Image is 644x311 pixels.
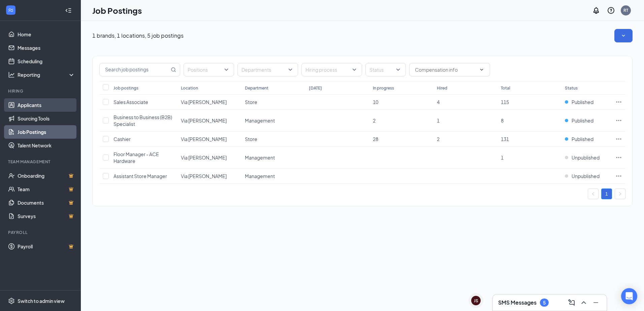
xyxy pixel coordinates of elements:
[245,173,275,179] span: Management
[373,99,378,105] span: 10
[497,81,561,95] th: Total
[373,136,378,142] span: 28
[373,117,376,124] span: 2
[178,110,241,132] td: Via Linda
[437,99,440,105] span: 4
[18,139,75,152] a: Talent Network
[501,136,509,142] span: 131
[18,196,75,209] a: DocumentsCrown
[615,117,622,124] svg: Ellipses
[8,298,15,304] svg: Settings
[241,95,305,110] td: Store
[479,67,484,72] svg: ChevronDown
[568,299,576,307] svg: ComposeMessage
[245,117,275,124] span: Management
[181,117,227,124] span: Via [PERSON_NAME]
[18,41,75,55] a: Messages
[588,188,599,199] button: left
[18,112,75,125] a: Sourcing Tools
[501,117,504,124] span: 8
[100,63,169,76] input: Search job postings
[369,81,433,95] th: In progress
[178,169,241,184] td: Via Linda
[18,298,65,304] div: Switch to admin view
[498,299,537,306] h3: SMS Messages
[178,95,241,110] td: Via Linda
[572,117,593,124] span: Published
[8,71,15,78] svg: Analysis
[241,110,305,132] td: Management
[592,6,600,14] svg: Notifications
[615,188,625,199] li: Next Page
[561,81,612,95] th: Status
[566,297,577,308] button: ComposeMessage
[501,99,509,105] span: 115
[65,7,72,14] svg: Collapse
[92,32,184,39] p: 1 brands, 1 locations, 5 job postings
[7,7,14,13] svg: WorkstreamLogo
[18,71,75,78] div: Reporting
[181,154,227,161] span: Via [PERSON_NAME]
[615,154,622,161] svg: Ellipses
[245,154,275,161] span: Management
[241,169,305,184] td: Management
[607,6,615,14] svg: QuestionInfo
[615,99,622,105] svg: Ellipses
[181,136,227,142] span: Via [PERSON_NAME]
[18,98,75,112] a: Applicants
[245,136,257,142] span: Store
[114,85,138,91] div: Job postings
[114,136,131,142] span: Cashier
[245,99,257,105] span: Store
[18,28,75,41] a: Home
[241,147,305,169] td: Management
[245,85,268,91] div: Department
[572,99,593,105] span: Published
[620,32,627,39] svg: SmallChevronDown
[437,117,440,124] span: 1
[181,85,198,91] div: Location
[8,88,74,94] div: Hiring
[572,173,600,179] span: Unpublished
[241,132,305,147] td: Store
[601,188,612,199] li: 1
[8,230,74,235] div: Payroll
[578,297,589,308] button: ChevronUp
[18,55,75,68] a: Scheduling
[623,7,628,13] div: RT
[602,189,612,199] a: 1
[437,136,440,142] span: 2
[114,151,159,164] span: Floor Manager - ACE Hardware
[592,299,600,307] svg: Minimize
[614,29,633,42] button: SmallChevronDown
[590,297,601,308] button: Minimize
[114,173,167,179] span: Assistant Store Manager
[18,209,75,223] a: SurveysCrown
[18,169,75,182] a: OnboardingCrown
[543,300,546,306] div: 5
[18,240,75,253] a: PayrollCrown
[588,188,599,199] li: Previous Page
[92,5,142,16] h1: Job Postings
[615,173,622,179] svg: Ellipses
[8,159,74,165] div: Team Management
[305,81,369,95] th: [DATE]
[615,136,622,142] svg: Ellipses
[181,99,227,105] span: Via [PERSON_NAME]
[178,147,241,169] td: Via Linda
[580,299,588,307] svg: ChevronUp
[591,192,595,196] span: left
[178,132,241,147] td: Via Linda
[415,66,476,73] input: Compensation info
[474,298,478,304] div: JS
[572,154,600,161] span: Unpublished
[615,188,625,199] button: right
[618,192,622,196] span: right
[501,154,504,161] span: 1
[18,182,75,196] a: TeamCrown
[181,173,227,179] span: Via [PERSON_NAME]
[114,114,172,127] span: Business to Business (B2B) Specialist
[572,136,593,142] span: Published
[433,81,497,95] th: Hired
[18,125,75,139] a: Job Postings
